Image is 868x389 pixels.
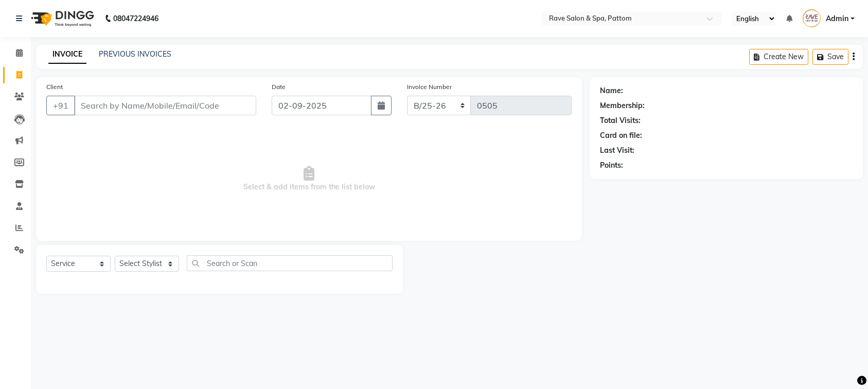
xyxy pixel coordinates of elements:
[600,160,623,171] div: Points:
[113,4,158,33] b: 08047224946
[48,45,86,64] a: INVOICE
[46,96,75,115] button: +91
[600,130,642,141] div: Card on file:
[600,100,645,111] div: Membership:
[600,115,641,126] div: Total Visits:
[187,255,393,271] input: Search or Scan
[812,49,848,65] button: Save
[74,96,256,115] input: Search by Name/Mobile/Email/Code
[46,82,63,92] label: Client
[600,145,634,156] div: Last Visit:
[749,49,808,65] button: Create New
[46,128,572,231] span: Select & add items from the list below
[803,9,821,27] img: Admin
[407,82,452,92] label: Invoice Number
[600,85,623,96] div: Name:
[272,82,286,92] label: Date
[26,4,97,33] img: logo
[826,13,848,24] span: Admin
[99,49,171,59] a: PREVIOUS INVOICES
